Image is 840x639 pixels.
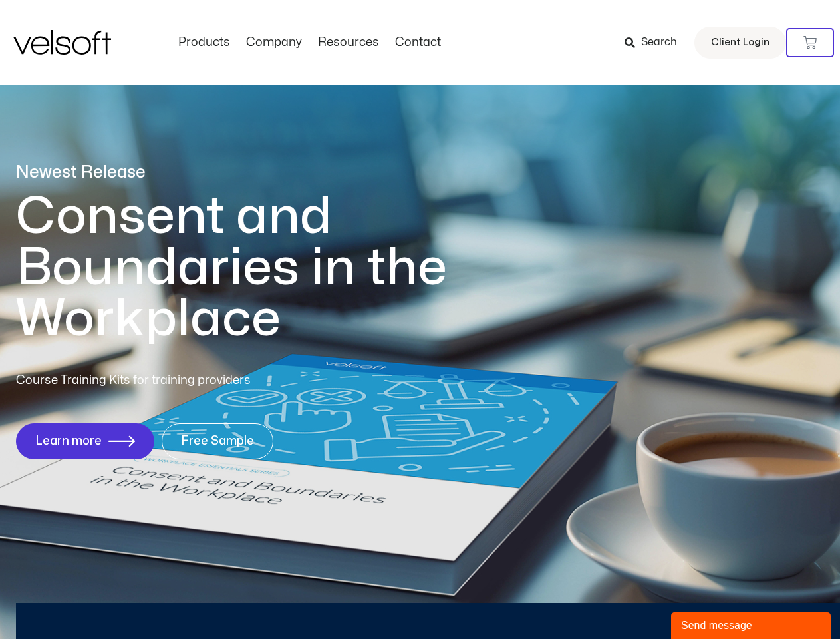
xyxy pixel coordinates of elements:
[16,161,501,184] p: Newest Release
[181,435,254,448] span: Free Sample
[170,35,449,50] nav: Menu
[16,191,501,345] h1: Consent and Boundaries in the Workplace
[162,423,273,459] a: Free Sample
[711,34,770,51] span: Client Login
[35,435,102,448] span: Learn more
[16,371,347,390] p: Course Training Kits for training providers
[238,35,310,50] a: CompanyMenu Toggle
[625,31,686,54] a: Search
[671,610,833,639] iframe: chat widget
[387,35,449,50] a: ContactMenu Toggle
[310,35,387,50] a: ResourcesMenu Toggle
[16,423,154,459] a: Learn more
[13,30,111,55] img: Velsoft Training Materials
[694,27,786,59] a: Client Login
[170,35,238,50] a: ProductsMenu Toggle
[641,34,677,51] span: Search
